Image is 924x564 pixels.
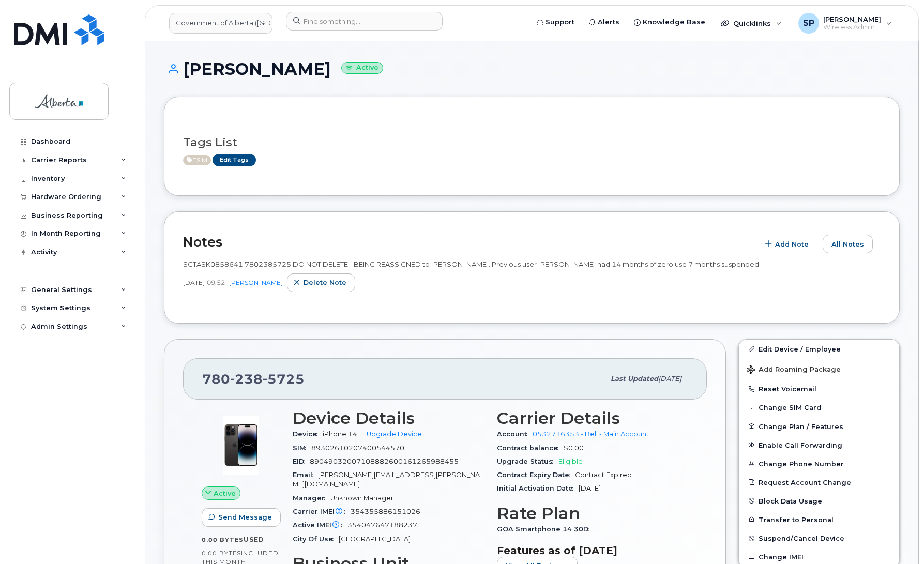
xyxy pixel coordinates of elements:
h2: Notes [183,234,753,250]
span: Email [293,471,318,479]
button: Delete note [287,273,355,292]
button: Reset Voicemail [739,379,899,398]
span: 89049032007108882600161265988455 [310,458,459,465]
span: Contract Expired [575,471,632,479]
span: 238 [230,371,263,387]
span: 780 [202,371,305,387]
span: $0.00 [564,444,584,452]
span: Contract Expiry Date [497,471,575,479]
span: Device [293,430,323,438]
h1: [PERSON_NAME] [164,60,900,78]
span: Initial Activation Date [497,484,579,492]
button: Block Data Usage [739,492,899,510]
span: Change Plan / Features [759,422,843,430]
span: Add Roaming Package [747,365,841,375]
button: Suspend/Cancel Device [739,529,899,547]
span: [PERSON_NAME][EMAIL_ADDRESS][PERSON_NAME][DOMAIN_NAME] [293,471,480,488]
button: All Notes [823,235,873,253]
a: Edit Tags [213,154,256,166]
a: + Upgrade Device [361,430,422,438]
h3: Rate Plan [497,504,689,523]
span: Manager [293,494,330,502]
span: SCTASK0858641 7802385725 DO NOT DELETE - BEING REASSIGNED to [PERSON_NAME]. Previous user [PERSON... [183,260,761,268]
span: EID [293,458,310,465]
span: 0.00 Bytes [202,536,244,543]
span: SIM [293,444,311,452]
span: 0.00 Bytes [202,550,241,557]
span: used [244,536,264,543]
span: Enable Call Forwarding [759,441,842,449]
button: Send Message [202,508,281,527]
span: Unknown Manager [330,494,393,502]
span: All Notes [831,239,864,249]
button: Enable Call Forwarding [739,436,899,454]
span: GOA Smartphone 14 30D [497,525,594,533]
span: 89302610207400544570 [311,444,404,452]
span: [GEOGRAPHIC_DATA] [339,535,411,543]
span: Add Note [775,239,809,249]
span: 09:52 [207,278,225,287]
span: [DATE] [658,375,681,383]
span: Last updated [611,375,658,383]
h3: Tags List [183,136,881,149]
button: Change Phone Number [739,454,899,473]
span: Delete note [304,278,346,287]
button: Add Note [759,235,817,253]
span: Account [497,430,533,438]
h3: Carrier Details [497,409,689,428]
span: Suspend/Cancel Device [759,535,844,542]
a: 0532716353 - Bell - Main Account [533,430,649,438]
span: 354355886151026 [351,508,420,515]
span: 5725 [263,371,305,387]
a: [PERSON_NAME] [229,279,283,286]
span: Upgrade Status [497,458,558,465]
span: 354047647188237 [347,521,417,529]
span: Send Message [218,512,272,522]
button: Request Account Change [739,473,899,492]
button: Add Roaming Package [739,358,899,379]
button: Change Plan / Features [739,417,899,436]
span: Active [214,489,236,498]
img: image20231002-3703462-njx0qo.jpeg [210,414,272,476]
span: [DATE] [183,278,205,287]
span: [DATE] [579,484,601,492]
span: iPhone 14 [323,430,357,438]
h3: Features as of [DATE] [497,544,689,557]
button: Change SIM Card [739,398,899,417]
a: Edit Device / Employee [739,340,899,358]
span: City Of Use [293,535,339,543]
button: Transfer to Personal [739,510,899,529]
span: Carrier IMEI [293,508,351,515]
span: Eligible [558,458,583,465]
small: Active [341,62,383,74]
h3: Device Details [293,409,484,428]
span: Contract balance [497,444,564,452]
span: Active [183,155,211,165]
span: Active IMEI [293,521,347,529]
